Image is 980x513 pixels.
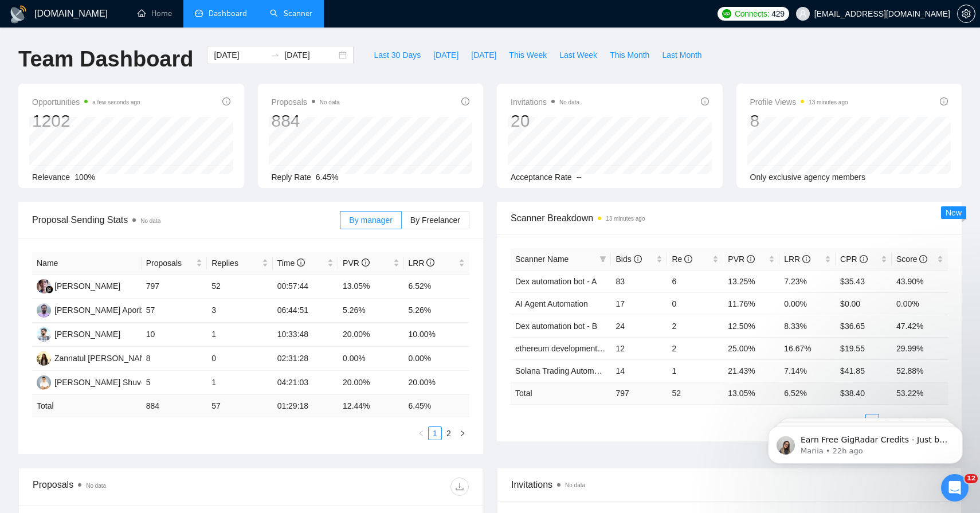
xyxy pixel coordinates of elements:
td: 12.44 % [338,395,403,417]
span: user [799,10,807,18]
span: Last Week [559,49,597,61]
span: LRR [784,254,810,264]
td: 1 [667,359,723,382]
span: info-circle [222,97,230,105]
button: download [450,477,469,496]
span: info-circle [940,97,948,105]
span: No data [140,218,160,224]
td: 6 [667,270,723,292]
span: info-circle [802,255,810,263]
span: Scanner Breakdown [511,211,948,225]
span: Last 30 Days [374,49,421,61]
time: 13 minutes ago [606,216,645,222]
span: No data [86,483,106,489]
td: 0.00% [892,292,948,315]
td: 884 [142,395,207,417]
td: 797 [142,275,207,299]
a: ethereum development- B [515,344,607,353]
a: 1 [429,427,441,440]
span: left [418,430,425,437]
td: 2 [667,315,723,337]
td: 01:29:18 [273,395,338,417]
td: 3 [207,299,272,323]
button: left [414,426,428,440]
td: 14 [611,359,667,382]
a: ZFZannatul [PERSON_NAME] [37,353,154,362]
img: upwork-logo.png [722,9,731,18]
span: Last Month [662,49,701,61]
span: 100% [75,173,95,182]
button: right [456,426,469,440]
td: 20.00% [338,323,403,347]
td: 0.00% [338,347,403,371]
button: This Month [603,46,656,64]
span: download [451,482,468,491]
span: LRR [409,259,435,268]
button: [DATE] [465,46,503,64]
span: 6.45% [316,173,339,182]
td: 04:21:03 [273,371,338,395]
span: No data [320,99,340,105]
div: [PERSON_NAME] Shuvo [54,376,146,389]
td: $ 38.40 [836,382,892,404]
td: 8 [142,347,207,371]
span: filter [599,256,606,263]
iframe: Intercom notifications message [751,402,980,482]
td: 797 [611,382,667,404]
td: Total [511,382,611,404]
div: 20 [511,110,579,132]
td: 20.00% [338,371,403,395]
span: New [946,208,962,217]
img: NK [37,279,51,293]
img: NA [37,303,51,318]
span: By manager [349,216,392,225]
time: a few seconds ago [92,99,140,105]
td: 6.45 % [404,395,470,417]
td: 0.00% [779,292,836,315]
span: Only exclusive agency members [750,173,866,182]
span: CPR [840,254,867,264]
td: 6.52% [404,275,470,299]
td: 47.42% [892,315,948,337]
td: 10.00% [404,323,470,347]
td: 2 [667,337,723,359]
span: Score [896,254,927,264]
span: Invitations [511,477,947,492]
span: Bids [616,254,641,264]
span: Dashboard [209,9,247,18]
span: setting [958,9,975,18]
span: Proposals [146,257,194,269]
button: setting [957,5,975,23]
span: info-circle [684,255,692,263]
span: info-circle [747,255,755,263]
a: searchScanner [270,9,312,18]
iframe: Intercom live chat [941,474,969,502]
span: info-circle [297,259,305,267]
span: Opportunities [32,95,140,109]
span: [DATE] [471,49,496,61]
td: 13.25% [723,270,779,292]
td: 20.00% [404,371,470,395]
td: 52.88% [892,359,948,382]
a: NA[PERSON_NAME] Aporbo [37,305,148,314]
td: 1 [207,371,272,395]
a: Dex automation bot - A [515,277,597,286]
td: 6.52 % [779,382,836,404]
img: NH [37,327,51,342]
td: 0.00% [404,347,470,371]
td: Total [32,395,142,417]
span: Invitations [511,95,579,109]
button: This Week [503,46,553,64]
span: info-circle [426,259,434,267]
span: info-circle [461,97,469,105]
td: 7.23% [779,270,836,292]
a: AI Agent Automation [515,299,588,308]
span: info-circle [362,259,370,267]
a: 2 [442,427,455,440]
td: 57 [207,395,272,417]
td: 1 [207,323,272,347]
span: Scanner Name [515,254,569,264]
span: swap-right [271,50,280,60]
td: 24 [611,315,667,337]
